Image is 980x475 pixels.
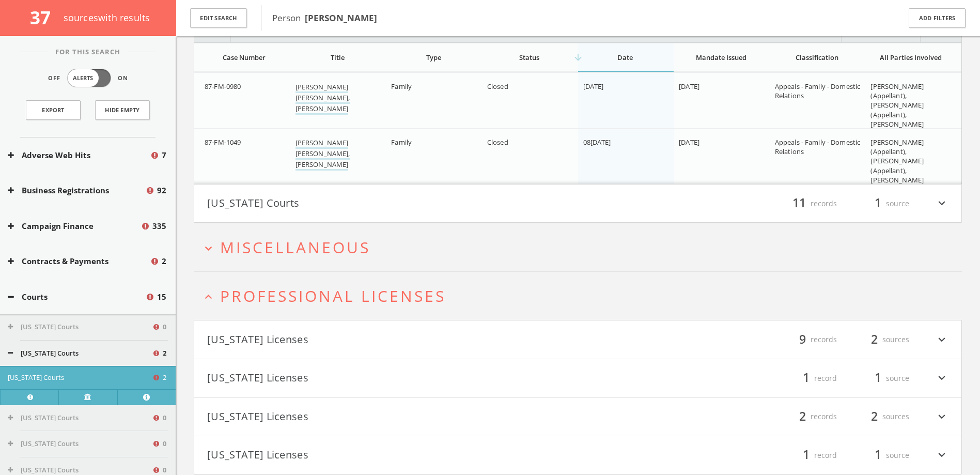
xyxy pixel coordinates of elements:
span: 0 [163,322,166,332]
div: sources [847,408,909,425]
span: 1 [798,446,814,464]
div: records [775,195,837,212]
span: Person [272,12,377,24]
span: Family [391,82,412,91]
span: 08[DATE] [583,137,611,147]
div: Case Number [205,53,284,62]
span: 11 [788,194,811,212]
button: Edit Search [190,8,247,28]
span: Miscellaneous [220,237,370,258]
span: 1 [798,369,814,387]
i: expand_less [201,290,215,304]
span: 335 [152,220,166,232]
button: Business Registrations [8,185,145,196]
button: [US_STATE] Courts [8,322,152,332]
a: Verify at source [58,389,117,405]
div: source [847,370,909,387]
span: 37 [30,5,59,29]
span: 2 [866,407,882,425]
div: Status [487,53,572,62]
button: [US_STATE] Licenses [207,331,578,348]
div: grid [194,72,961,184]
i: expand_more [935,370,948,387]
span: Closed [487,137,508,147]
span: 7 [162,149,166,161]
div: source [847,447,909,464]
button: Contracts & Payments [8,255,150,267]
span: 87-FM-1049 [205,137,241,147]
span: 9 [795,330,811,348]
button: Campaign Finance [8,220,141,232]
span: 92 [157,185,166,196]
div: Classification [775,53,860,62]
span: [DATE] [679,137,699,147]
span: [PERSON_NAME] (Appellant), [PERSON_NAME] (Appellant), [PERSON_NAME] (Appellee), [PERSON_NAME] (Ap... [870,82,924,157]
div: sources [847,331,909,348]
span: 1 [870,369,886,387]
div: Type [391,53,476,62]
b: [PERSON_NAME] [305,12,377,24]
span: 2 [163,373,166,383]
div: Date [583,53,668,62]
div: record [775,447,837,464]
span: Closed [487,82,508,91]
div: source [847,195,909,212]
span: 2 [866,330,882,348]
a: [PERSON_NAME] [PERSON_NAME], [PERSON_NAME] [295,138,350,171]
span: 2 [795,407,811,425]
span: For This Search [48,47,128,57]
div: All Parties Involved [870,53,951,62]
span: 0 [163,413,166,423]
button: Courts [8,291,145,303]
div: Title [295,53,380,62]
button: [US_STATE] Courts [8,348,152,359]
i: expand_more [201,241,215,255]
span: 2 [163,348,166,359]
span: 15 [157,291,166,303]
i: expand_more [935,195,948,212]
i: arrow_downward [573,52,583,63]
button: expand_lessProfessional Licenses [201,287,962,304]
span: [DATE] [583,82,604,91]
span: Professional Licenses [220,285,446,307]
i: expand_more [935,447,948,464]
span: Appeals - Family - Domestic Relations [775,82,861,100]
button: Add Filters [909,8,966,28]
button: [US_STATE] Licenses [207,447,578,464]
button: Adverse Web Hits [8,149,150,161]
div: records [775,331,837,348]
div: records [775,408,837,425]
i: expand_more [935,331,948,348]
div: record [775,370,837,387]
span: [DATE] [679,82,699,91]
span: [PERSON_NAME] (Appellant), [PERSON_NAME] (Appellant), [PERSON_NAME] (Appellee), [PERSON_NAME] (Ap... [870,137,924,212]
div: Mandate Issued [679,53,764,62]
span: On [118,74,128,83]
button: [US_STATE] Courts [8,439,152,449]
span: 1 [870,446,886,464]
button: [US_STATE] Courts [8,413,152,423]
button: [US_STATE] Courts [8,373,152,383]
button: [US_STATE] Licenses [207,408,578,425]
button: expand_moreMiscellaneous [201,239,962,256]
a: Export [26,100,81,120]
span: source s with results [64,11,150,24]
span: Off [48,74,60,83]
i: expand_more [935,408,948,425]
span: 1 [870,194,886,212]
span: 87-FM-0980 [205,82,241,91]
span: 2 [162,255,166,267]
button: [US_STATE] Licenses [207,370,578,387]
span: Appeals - Family - Domestic Relations [775,137,861,156]
span: Family [391,137,412,147]
span: 0 [163,439,166,449]
button: [US_STATE] Courts [207,195,578,212]
a: [PERSON_NAME] [PERSON_NAME], [PERSON_NAME] [295,82,350,115]
button: Hide Empty [95,100,150,120]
